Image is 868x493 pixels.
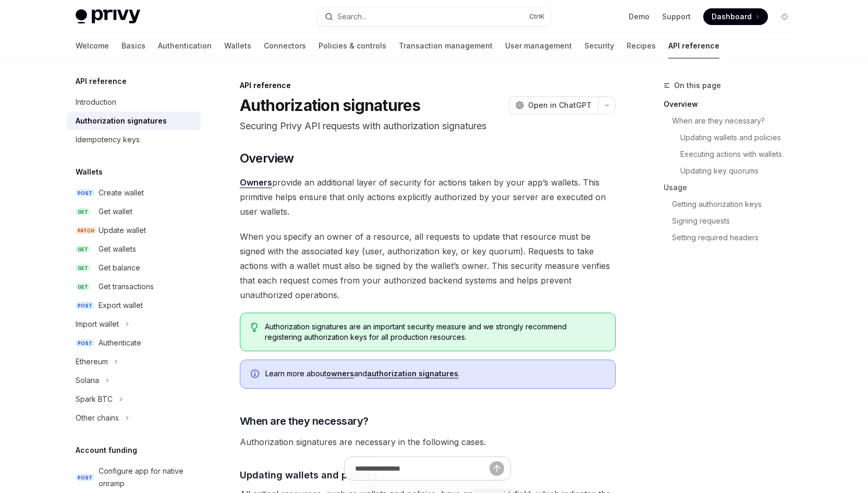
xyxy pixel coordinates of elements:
div: Export wallet [99,299,143,312]
a: Updating key quorums [664,163,801,179]
span: Dashboard [712,11,752,22]
a: authorization signatures [367,369,458,378]
span: PATCH [76,227,96,235]
a: GETGet transactions [67,277,201,296]
button: Open search [317,7,551,26]
a: Support [662,11,691,22]
a: Connectors [264,33,306,58]
div: Get wallet [99,205,132,218]
div: Configure app for native onramp [99,465,194,490]
span: GET [76,283,90,291]
span: provide an additional layer of security for actions taken by your app’s wallets. This primitive h... [240,175,616,219]
div: Authorization signatures [76,115,167,127]
div: Get wallets [99,243,136,255]
div: Search... [337,10,366,23]
a: Overview [664,96,801,113]
a: Authorization signatures [67,112,201,130]
a: Transaction management [399,33,493,58]
a: Basics [121,33,145,58]
a: Welcome [76,33,109,58]
span: When are they necessary? [240,414,369,428]
span: POST [76,474,94,482]
button: Send message [490,461,504,476]
span: Overview [240,150,294,167]
a: Idempotency keys [67,130,201,149]
a: Policies & controls [319,33,386,58]
span: On this page [674,79,721,92]
div: Other chains [76,412,119,424]
a: API reference [668,33,719,58]
span: GET [76,245,90,253]
a: Dashboard [703,8,768,25]
a: POSTConfigure app for native onramp [67,462,201,493]
a: Usage [664,179,801,196]
a: GETGet balance [67,258,201,277]
a: Getting authorization keys [664,196,801,213]
a: Wallets [224,33,251,58]
div: Spark BTC [76,393,113,405]
div: Get balance [99,262,140,274]
a: When are they necessary? [664,113,801,129]
button: Toggle Spark BTC section [67,390,201,409]
span: Ctrl K [529,13,545,21]
h5: Account funding [76,444,137,457]
span: Authorization signatures are necessary in the following cases. [240,435,616,449]
button: Toggle dark mode [776,8,793,25]
span: POST [76,339,94,347]
a: Owners [240,177,272,188]
a: Signing requests [664,213,801,229]
a: Introduction [67,93,201,112]
svg: Info [251,369,261,380]
a: GETGet wallet [67,202,201,221]
span: POST [76,189,94,197]
span: Open in ChatGPT [528,100,592,110]
a: Authentication [158,33,212,58]
button: Open in ChatGPT [509,96,598,114]
div: Authenticate [99,337,141,349]
button: Toggle Import wallet section [67,315,201,334]
p: Securing Privy API requests with authorization signatures [240,119,616,133]
h5: Wallets [76,166,103,178]
a: POSTCreate wallet [67,183,201,202]
h1: Authorization signatures [240,96,421,115]
a: Recipes [627,33,656,58]
span: Authorization signatures are an important security measure and we strongly recommend registering ... [265,322,604,342]
img: light logo [76,9,140,24]
a: POSTAuthenticate [67,334,201,352]
h5: API reference [76,75,127,88]
span: Learn more about and . [265,368,605,379]
a: PATCHUpdate wallet [67,221,201,240]
div: Get transactions [99,280,154,293]
a: GETGet wallets [67,240,201,258]
a: Setting required headers [664,229,801,246]
span: GET [76,208,90,216]
button: Toggle Ethereum section [67,352,201,371]
div: Update wallet [99,224,146,237]
a: Security [584,33,614,58]
div: Introduction [76,96,116,108]
div: Create wallet [99,187,144,199]
div: Import wallet [76,318,119,330]
span: GET [76,264,90,272]
button: Toggle Other chains section [67,409,201,427]
a: Executing actions with wallets [664,146,801,163]
div: Ethereum [76,355,108,368]
a: owners [326,369,354,378]
span: POST [76,302,94,310]
div: Idempotency keys [76,133,140,146]
div: API reference [240,80,616,91]
input: Ask a question... [355,457,490,480]
span: When you specify an owner of a resource, all requests to update that resource must be signed with... [240,229,616,302]
div: Solana [76,374,99,387]
a: User management [505,33,572,58]
svg: Tip [251,323,258,332]
a: POSTExport wallet [67,296,201,315]
a: Demo [629,11,650,22]
a: Updating wallets and policies [664,129,801,146]
button: Toggle Solana section [67,371,201,390]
